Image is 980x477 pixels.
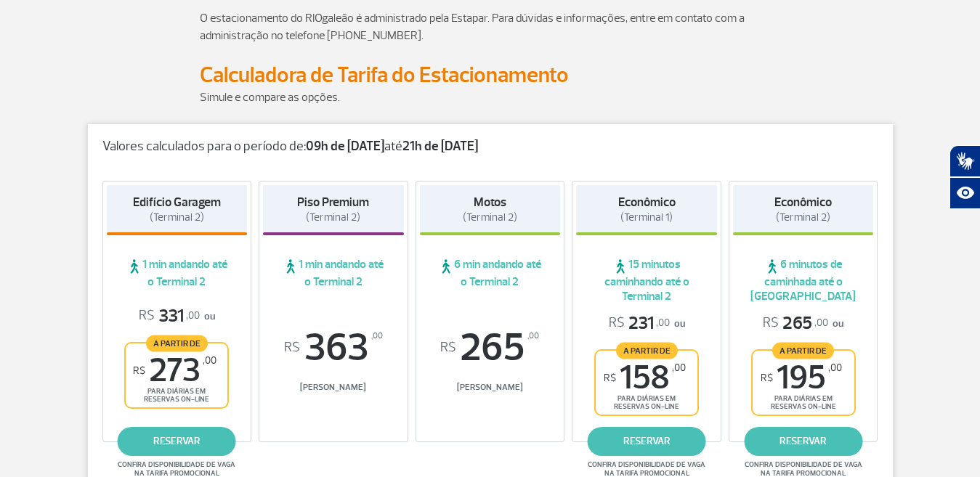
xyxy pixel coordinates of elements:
[200,9,781,44] p: O estacionamento do RIOgaleão é administrado pela Estapar. Para dúvidas e informações, entre em c...
[949,177,980,209] button: Abrir recursos assistivos.
[761,372,773,384] sup: R$
[107,257,248,289] span: 1 min andando até o Terminal 2
[616,342,678,359] span: A partir de
[527,328,539,344] sup: ,00
[474,195,506,210] strong: Motos
[263,382,404,393] span: [PERSON_NAME]
[604,362,686,394] span: 158
[763,312,843,335] p: ou
[133,364,145,377] sup: R$
[772,342,834,359] span: A partir de
[420,382,561,393] span: [PERSON_NAME]
[200,62,781,89] h2: Calculadora de Tarifa do Estacionamento
[949,145,980,209] div: Plugin de acessibilidade da Hand Talk.
[608,394,685,411] span: para diárias em reservas on-line
[588,427,706,456] a: reservar
[133,354,216,387] span: 273
[440,340,456,356] sup: R$
[420,257,561,289] span: 6 min andando até o Terminal 2
[102,139,878,155] p: Valores calculados para o período de: até
[776,211,830,224] span: (Terminal 2)
[576,257,717,303] span: 15 minutos caminhando até o Terminal 2
[763,312,828,335] span: 265
[118,427,236,456] a: reservar
[828,362,842,374] sup: ,00
[150,211,204,224] span: (Terminal 2)
[609,312,685,335] p: ou
[463,211,517,224] span: (Terminal 2)
[604,372,616,384] sup: R$
[306,211,360,224] span: (Terminal 2)
[761,362,842,394] span: 195
[618,195,676,210] strong: Econômico
[203,354,216,367] sup: ,00
[263,328,404,367] span: 363
[765,394,842,411] span: para diárias em reservas on-line
[297,195,369,210] strong: Piso Premium
[609,312,670,335] span: 231
[200,89,781,106] p: Simule e compare as opções.
[133,195,221,210] strong: Edifício Garagem
[263,257,404,289] span: 1 min andando até o Terminal 2
[949,145,980,177] button: Abrir tradutor de língua de sinais.
[620,211,673,224] span: (Terminal 1)
[306,138,384,155] strong: 09h de [DATE]
[146,335,208,351] span: A partir de
[138,387,215,404] span: para diárias em reservas on-line
[402,138,478,155] strong: 21h de [DATE]
[139,305,215,327] p: ou
[744,427,862,456] a: reservar
[774,195,832,210] strong: Econômico
[284,340,300,356] sup: R$
[371,328,383,344] sup: ,00
[733,257,874,303] span: 6 minutos de caminhada até o [GEOGRAPHIC_DATA]
[420,328,561,367] span: 265
[139,305,200,327] span: 331
[672,362,686,374] sup: ,00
